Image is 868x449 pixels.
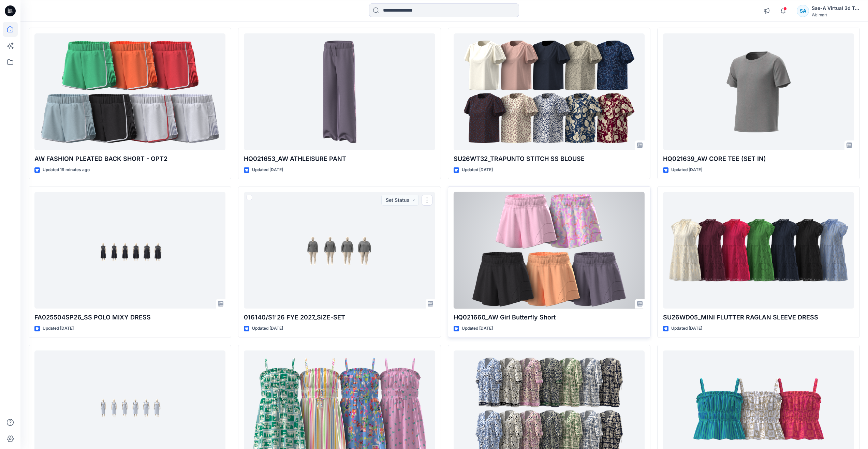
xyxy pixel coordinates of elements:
p: Updated [DATE] [671,325,702,332]
a: SU26WT32_TRAPUNTO STITCH SS BLOUSE [454,33,645,150]
div: Sae-A Virtual 3d Team [812,4,859,12]
p: SU26WT32_TRAPUNTO STITCH SS BLOUSE [454,154,645,164]
p: Updated [DATE] [462,166,493,174]
p: HQ021653_AW ATHLEISURE PANT [244,154,435,164]
p: Updated [DATE] [252,325,283,332]
p: Updated 19 minutes ago [43,166,90,174]
a: 016140/S1'26 FYE 2027_SIZE-SET [244,192,435,309]
div: SA [797,5,809,17]
p: HQ021660_AW Girl Butterfly Short [454,313,645,322]
p: SU26WD05_MINI FLUTTER RAGLAN SLEEVE DRESS [663,313,854,322]
a: HQ021660_AW Girl Butterfly Short [454,192,645,309]
p: Updated [DATE] [671,166,702,174]
a: AW FASHION PLEATED BACK SHORT - OPT2 [34,33,225,150]
p: FA025504SP26_SS POLO MIXY DRESS [34,313,225,322]
p: HQ021639_AW CORE TEE (SET IN) [663,154,854,164]
a: SU26WD05_MINI FLUTTER RAGLAN SLEEVE DRESS [663,192,854,309]
a: HQ021653_AW ATHLEISURE PANT [244,33,435,150]
a: FA025504SP26_SS POLO MIXY DRESS [34,192,225,309]
p: Updated [DATE] [43,325,74,332]
a: HQ021639_AW CORE TEE (SET IN) [663,33,854,150]
p: AW FASHION PLEATED BACK SHORT - OPT2 [34,154,225,164]
p: Updated [DATE] [252,166,283,174]
div: Walmart [812,12,859,17]
p: 016140/S1'26 FYE 2027_SIZE-SET [244,313,435,322]
p: Updated [DATE] [462,325,493,332]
